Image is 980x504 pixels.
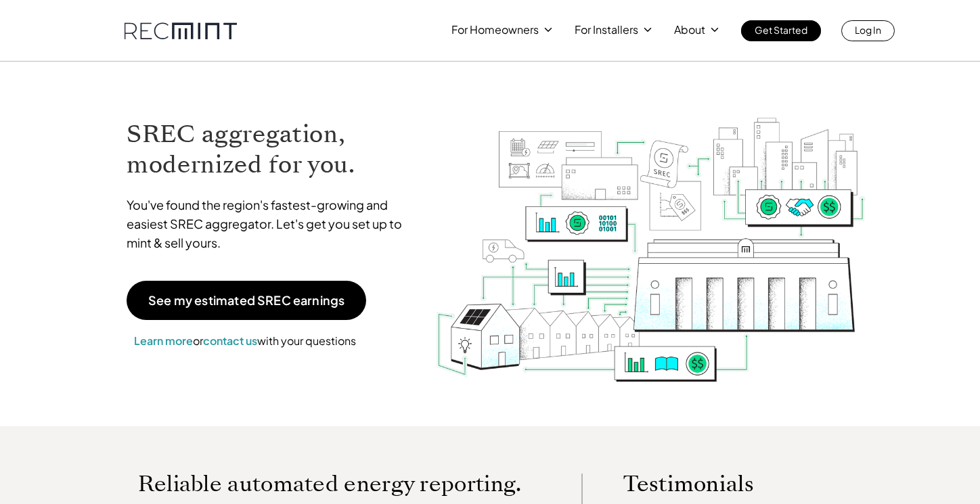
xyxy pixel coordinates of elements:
[623,474,825,494] p: Testimonials
[451,20,539,39] p: For Homeowners
[575,20,638,39] p: For Installers
[127,196,415,252] p: You've found the region's fastest-growing and easiest SREC aggregator. Let's get you set up to mi...
[741,20,821,41] a: Get Started
[755,20,807,39] p: Get Started
[841,20,895,41] a: Log In
[148,294,344,306] p: See my estimated SREC earnings
[203,334,257,348] a: contact us
[127,281,366,320] a: See my estimated SREC earnings
[138,474,541,494] p: Reliable automated energy reporting.
[134,334,193,348] a: Learn more
[674,20,705,39] p: About
[127,119,415,180] h1: SREC aggregation, modernized for you.
[435,82,867,386] img: RECmint value cycle
[855,20,881,39] p: Log In
[127,332,363,350] p: or with your questions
